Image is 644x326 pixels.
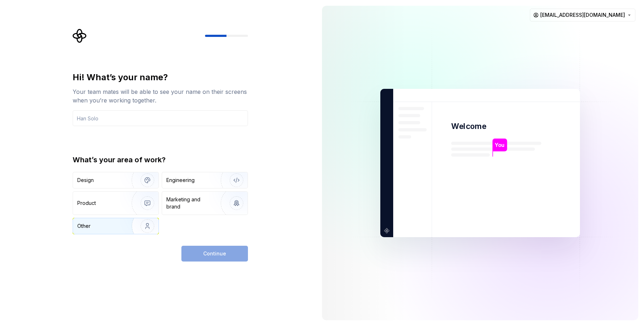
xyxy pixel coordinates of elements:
[495,141,504,149] p: You
[77,177,94,184] div: Design
[530,9,635,21] button: [EMAIL_ADDRESS][DOMAIN_NAME]
[73,72,248,83] div: Hi! What’s your name?
[166,177,195,184] div: Engineering
[73,155,248,165] div: What’s your area of work?
[166,196,215,210] div: Marketing and brand
[77,222,91,230] div: Other
[73,29,87,43] svg: Supernova Logo
[73,110,248,126] input: Han Solo
[540,11,625,19] span: [EMAIL_ADDRESS][DOMAIN_NAME]
[77,200,96,207] div: Product
[73,87,248,105] div: Your team mates will be able to see your name on their screens when you’re working together.
[451,121,486,131] p: Welcome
